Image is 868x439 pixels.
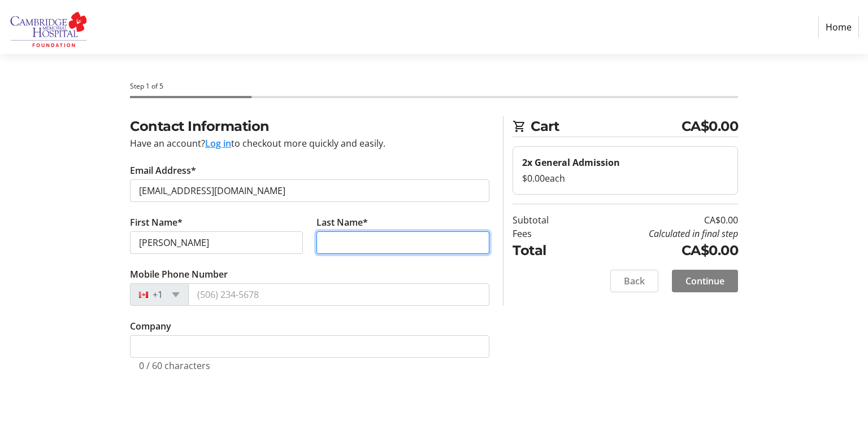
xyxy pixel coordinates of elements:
button: Continue [672,270,738,292]
label: Email Address* [130,164,196,177]
button: Back [610,270,658,292]
label: First Name* [130,216,183,229]
button: Log in [205,137,231,150]
div: $0.00 each [522,172,728,185]
td: Total [513,240,578,261]
div: Have an account? to checkout more quickly and easily. [130,137,489,150]
span: Continue [685,274,724,288]
h2: Contact Information [130,116,489,137]
a: Home [818,16,859,38]
td: Subtotal [513,213,578,227]
td: Fees [513,227,578,240]
span: Back [624,274,645,288]
span: CA$0.00 [682,116,739,137]
input: (506) 234-5678 [188,283,489,306]
strong: 2x General Admission [522,156,620,169]
td: CA$0.00 [578,213,738,227]
tr-character-limit: 0 / 60 characters [139,359,210,372]
img: Cambridge Memorial Hospital Foundation's Logo [9,5,89,50]
label: Company [130,319,171,333]
td: Calculated in final step [578,227,738,240]
label: Last Name* [316,216,368,229]
div: Step 1 of 5 [130,81,738,91]
label: Mobile Phone Number [130,267,228,281]
td: CA$0.00 [578,240,738,261]
span: Cart [531,116,682,137]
